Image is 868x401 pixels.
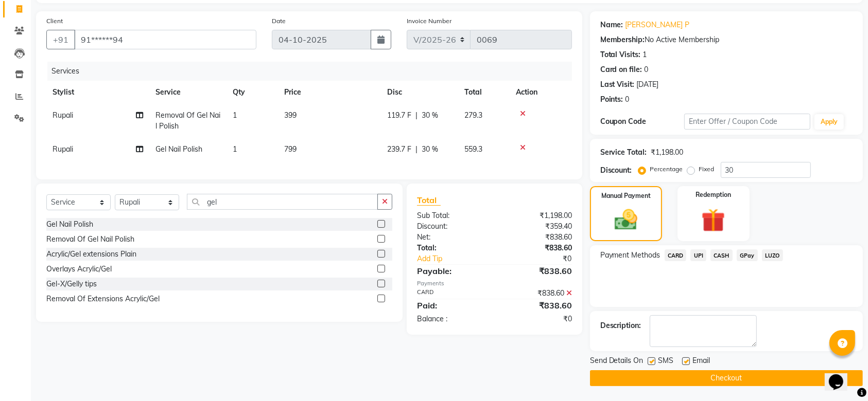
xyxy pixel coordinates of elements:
div: Total: [409,243,494,253]
span: CASH [710,249,733,261]
span: Rupali [53,144,73,154]
div: Discount: [409,221,494,232]
div: Payments [417,279,572,288]
span: 30 % [422,144,438,155]
th: Total [458,81,510,104]
a: [PERSON_NAME] P [626,20,690,30]
label: Fixed [699,165,715,174]
div: Points: [600,94,623,105]
div: Service Total: [600,147,647,158]
span: Gel Nail Polish [155,144,202,154]
div: Membership: [600,34,645,45]
input: Search by Name/Mobile/Email/Code [74,30,256,49]
div: 1 [643,49,647,60]
span: | [415,110,418,121]
th: Action [510,81,572,104]
div: ₹838.60 [494,232,579,243]
div: Net: [409,232,494,243]
th: Service [149,81,227,104]
div: ₹838.60 [494,265,579,277]
span: Email [693,355,710,368]
div: ₹0 [509,253,580,264]
input: Enter Offer / Coupon Code [684,114,810,130]
div: [DATE] [637,79,659,90]
span: 279.3 [464,111,482,120]
th: Stylist [46,81,149,104]
div: ₹838.60 [494,243,579,253]
div: Description: [600,320,641,331]
div: Card on file: [600,64,643,75]
span: LUZO [762,249,783,261]
span: SMS [658,355,674,368]
label: Date [272,16,286,26]
span: 559.3 [464,144,482,154]
span: Payment Methods [600,250,661,261]
button: Apply [814,114,844,130]
img: _gift.svg [694,206,733,235]
label: Manual Payment [601,191,651,200]
span: | [415,144,418,155]
label: Client [46,16,63,26]
div: Overlays Acrylic/Gel [46,264,112,275]
div: ₹1,198.00 [651,147,684,158]
div: Removal Of Extensions Acrylic/Gel [46,294,160,304]
label: Redemption [696,190,731,199]
a: Add Tip [409,253,509,264]
div: 0 [626,94,630,105]
div: Gel-X/Gelly tips [46,279,97,289]
span: 399 [284,111,297,120]
span: 30 % [422,110,438,121]
div: ₹838.60 [494,288,579,299]
label: Invoice Number [407,16,452,26]
div: Payable: [409,265,494,277]
div: Removal Of Gel Nail Polish [46,234,134,245]
img: _cash.svg [607,207,645,233]
span: UPI [690,249,706,261]
th: Disc [381,81,458,104]
div: Gel Nail Polish [46,219,93,230]
div: Sub Total: [409,210,494,221]
div: 0 [645,64,649,75]
button: +91 [46,30,75,49]
th: Qty [227,81,278,104]
div: ₹359.40 [494,221,579,232]
div: Discount: [600,165,632,176]
div: Services [47,62,580,81]
span: Total [417,195,441,206]
div: Last Visit: [600,79,635,90]
div: ₹838.60 [494,299,579,312]
th: Price [278,81,381,104]
div: ₹0 [494,314,579,324]
span: 1 [233,111,237,120]
span: GPay [737,249,758,261]
div: CARD [409,288,494,299]
label: Percentage [650,165,683,174]
div: Name: [600,20,623,30]
span: CARD [665,249,687,261]
input: Search or Scan [187,194,378,210]
div: Coupon Code [600,116,684,127]
span: 239.7 F [387,144,411,155]
div: Balance : [409,314,494,324]
span: Removal Of Gel Nail Polish [155,111,220,131]
div: No Active Membership [600,34,853,45]
span: 799 [284,144,297,154]
div: Paid: [409,299,494,312]
div: Acrylic/Gel extensions Plain [46,249,136,260]
span: Rupali [53,111,73,120]
div: ₹1,198.00 [494,210,579,221]
span: Send Details On [590,355,644,368]
span: 1 [233,144,237,154]
iframe: chat widget [825,360,858,391]
div: Total Visits: [600,49,641,60]
span: 119.7 F [387,110,411,121]
button: Checkout [590,370,863,386]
